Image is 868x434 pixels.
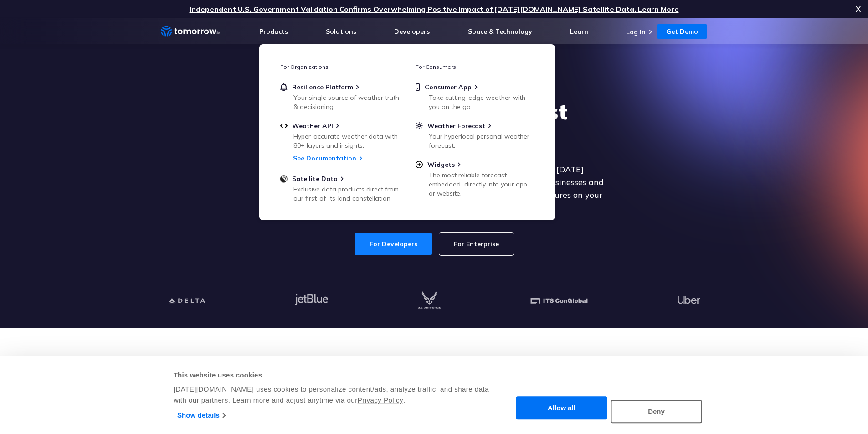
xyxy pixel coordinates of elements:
[611,400,702,423] button: Deny
[292,122,333,130] span: Weather API
[280,175,399,201] a: Satellite DataExclusive data products direct from our first-of-its-kind constellation
[657,24,707,39] a: Get Demo
[190,5,679,14] a: Independent U.S. Government Validation Confirms Overwhelming Positive Impact of [DATE][DOMAIN_NAM...
[358,396,403,404] a: Privacy Policy
[425,83,472,91] span: Consumer App
[326,27,356,36] a: Solutions
[416,122,534,148] a: Weather ForecastYour hyperlocal personal weather forecast.
[429,93,535,111] div: Take cutting-edge weather with you on the go.
[259,27,288,36] a: Products
[626,28,646,36] a: Log In
[174,384,490,406] div: [DATE][DOMAIN_NAME] uses cookies to personalize content/ads, analyze traffic, and share data with...
[258,98,610,152] h1: Explore the World’s Best Weather API
[416,83,420,91] img: mobile.svg
[516,397,607,420] button: Allow all
[280,83,399,109] a: Resilience PlatformYour single source of weather truth & decisioning.
[280,122,399,148] a: Weather APIHyper-accurate weather data with 80+ layers and insights.
[280,63,399,70] h3: For Organizations
[292,83,353,91] span: Resilience Platform
[427,160,455,169] span: Widgets
[394,27,430,36] a: Developers
[355,232,432,255] a: For Developers
[293,185,400,203] div: Exclusive data products direct from our first-of-its-kind constellation
[280,175,288,183] img: satellite-data-menu.png
[570,27,588,36] a: Learn
[280,83,288,91] img: bell.svg
[427,122,485,130] span: Weather Forecast
[468,27,532,36] a: Space & Technology
[416,122,423,130] img: sun.svg
[439,232,514,255] a: For Enterprise
[429,132,535,150] div: Your hyperlocal personal weather forecast.
[416,63,534,70] h3: For Consumers
[174,370,490,381] div: This website uses cookies
[177,408,225,422] a: Show details
[161,25,220,38] a: Home link
[416,83,534,109] a: Consumer AppTake cutting-edge weather with you on the go.
[416,160,534,196] a: WidgetsThe most reliable forecast embedded directly into your app or website.
[293,132,400,150] div: Hyper-accurate weather data with 80+ layers and insights.
[280,122,288,130] img: api.svg
[293,93,400,111] div: Your single source of weather truth & decisioning.
[292,175,338,183] span: Satellite Data
[429,170,535,198] div: The most reliable forecast embedded directly into your app or website.
[416,160,423,169] img: plus-circle.svg
[293,154,356,162] a: See Documentation
[258,163,610,214] p: Get reliable and precise weather data through our free API. Count on [DATE][DOMAIN_NAME] for quic...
